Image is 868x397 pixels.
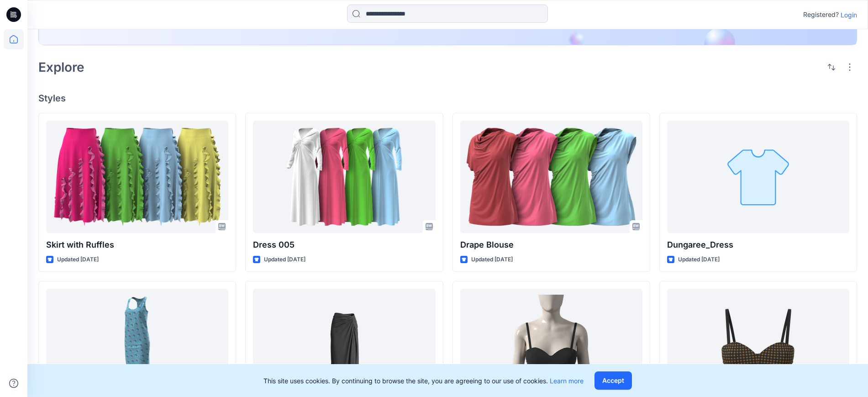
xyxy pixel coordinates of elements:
p: Dress 005 [253,238,435,251]
a: Drape Blouse [460,121,642,233]
p: Updated [DATE] [264,255,305,265]
a: Dungaree_Dress [667,121,849,233]
p: Registered? [803,9,839,20]
p: Skirt with Ruffles [46,238,228,251]
h2: Explore [38,60,84,74]
h4: Styles [38,93,857,104]
p: Login [841,10,857,20]
p: Drape Blouse [460,238,642,251]
p: Dungaree_Dress [667,238,849,251]
p: Updated [DATE] [57,255,99,265]
a: Learn more [550,377,584,385]
a: Dress 005 [253,121,435,233]
a: Skirt with Ruffles [46,121,228,233]
p: This site uses cookies. By continuing to browse the site, you are agreeing to our use of cookies. [263,376,584,386]
p: Updated [DATE] [471,255,513,265]
button: Accept [594,371,632,390]
p: Updated [DATE] [678,255,720,265]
